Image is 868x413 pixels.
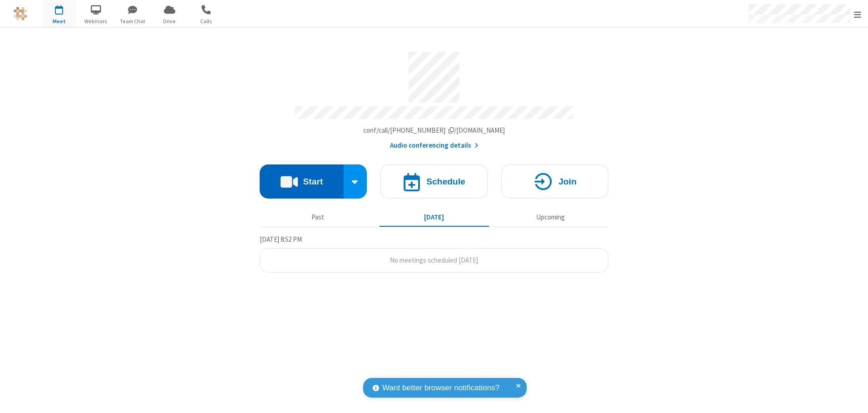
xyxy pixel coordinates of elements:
button: Upcoming [496,209,605,226]
h4: Schedule [426,177,465,186]
h4: Join [558,177,577,186]
section: Account details [260,45,608,151]
button: Join [501,164,608,199]
span: No meetings scheduled [DATE] [390,256,478,264]
button: Audio conferencing details [390,140,478,151]
span: Team Chat [116,17,150,25]
button: Start [260,164,344,199]
button: [DATE] [380,209,489,226]
span: Calls [189,17,223,25]
button: Schedule [380,164,488,199]
img: QA Selenium DO NOT DELETE OR CHANGE [14,7,27,20]
span: Want better browser notifications? [382,382,499,394]
section: Today's Meetings [260,234,608,273]
div: Start conference options [344,164,367,199]
span: Copy my meeting room link [363,126,505,134]
span: Drive [153,17,187,25]
button: Past [263,209,373,226]
span: Webinars [79,17,113,25]
span: [DATE] 8:52 PM [260,235,302,244]
button: Copy my meeting room linkCopy my meeting room link [363,125,505,136]
span: Meet [42,17,76,25]
h4: Start [303,177,323,186]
